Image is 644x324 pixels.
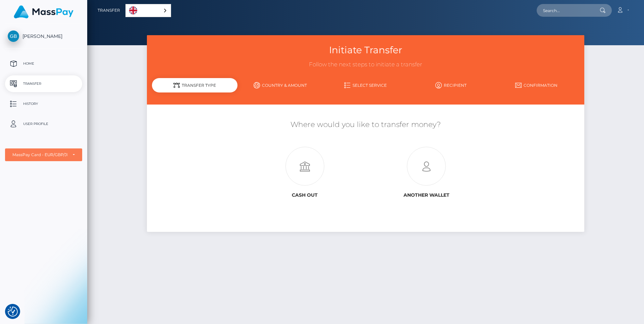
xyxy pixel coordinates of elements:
a: Confirmation [494,79,579,91]
span: [PERSON_NAME] [5,33,82,39]
p: History [8,99,79,109]
a: History [5,95,82,112]
a: English [126,4,171,17]
img: Revisit consent button [8,307,18,317]
p: Home [8,59,79,69]
aside: Language selected: English [125,4,171,17]
a: Home [5,55,82,72]
img: MassPay [14,5,73,18]
button: MassPay Card - EUR/GBP/JPY/CHF/AUD [5,148,82,161]
a: User Profile [5,116,82,132]
h3: Initiate Transfer [152,44,579,57]
a: Country & Amount [237,79,323,91]
p: User Profile [8,119,79,129]
div: MassPay Card - EUR/GBP/JPY/CHF/AUD [12,152,67,157]
input: Search... [537,4,600,17]
a: Transfer [5,75,82,92]
p: Transfer [8,79,79,89]
h5: Where would you like to transfer money? [152,120,579,130]
a: Select Service [323,79,409,91]
h6: Another wallet [371,192,482,198]
h3: Follow the next steps to initiate a transfer [152,61,579,69]
div: Transfer Type [152,78,237,92]
a: Transfer [98,3,120,17]
div: Language [125,4,171,17]
button: Consent Preferences [8,307,18,317]
h6: Cash out [249,192,361,198]
a: Recipient [408,79,494,91]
